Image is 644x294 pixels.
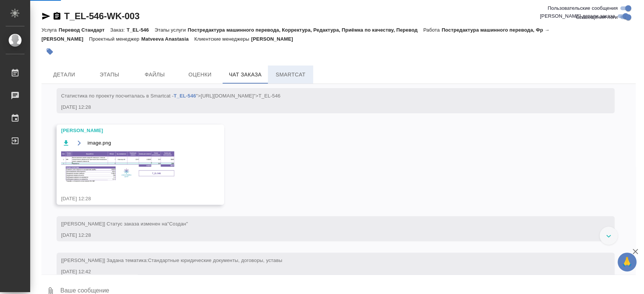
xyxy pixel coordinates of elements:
span: Cтатистика по проекту посчиталась в Smartcat - ">[URL][DOMAIN_NAME]">T_EL-546 [61,93,280,99]
p: Проектный менеджер [89,36,141,42]
span: [PERSON_NAME] детали заказа [540,12,615,20]
span: "Создан" [167,221,188,227]
button: Скопировать ссылку [52,12,61,21]
span: Оценки [182,70,218,79]
p: Matveeva Anastasia [141,36,194,42]
div: [DATE] 12:28 [61,104,588,111]
button: Скачать [61,138,71,148]
div: [DATE] 12:28 [61,232,588,239]
span: Стандартные юридические документы, договоры, уставы [148,257,282,263]
span: SmartCat [272,70,309,79]
p: Перевод Стандарт [58,27,110,33]
span: [[PERSON_NAME]] Задана тематика: [61,257,282,263]
span: Чат заказа [227,70,263,79]
p: Работа [423,27,442,33]
a: T_EL-546 [174,93,196,99]
span: [[PERSON_NAME]] Статус заказа изменен на [61,221,188,227]
p: Этапы услуги [155,27,188,33]
div: [DATE] 12:28 [61,195,198,203]
span: Детали [46,70,82,79]
button: 🙏 [618,253,636,271]
p: Услуга [41,27,58,33]
div: [PERSON_NAME] [61,127,198,134]
button: Скопировать ссылку для ЯМессенджера [41,12,51,21]
a: T_EL-546-WK-003 [64,11,140,21]
span: Файлы [137,70,173,79]
div: [DATE] 12:42 [61,268,588,276]
span: image.png [88,139,111,147]
p: Заказ: [110,27,126,33]
p: Постредактура машинного перевода, Корректура, Редактура, Приёмка по качеству, Перевод [188,27,423,33]
button: Добавить тэг [41,43,58,60]
p: [PERSON_NAME] [251,36,299,42]
span: 🙏 [621,254,633,270]
span: Пользовательские сообщения [547,5,618,12]
img: image.png [61,151,174,182]
p: T_EL-546 [127,27,155,33]
span: Этапы [91,70,128,79]
p: Клиентские менеджеры [194,36,251,42]
button: Открыть на драйве [74,138,84,148]
span: Оповещения-логи [576,14,618,21]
